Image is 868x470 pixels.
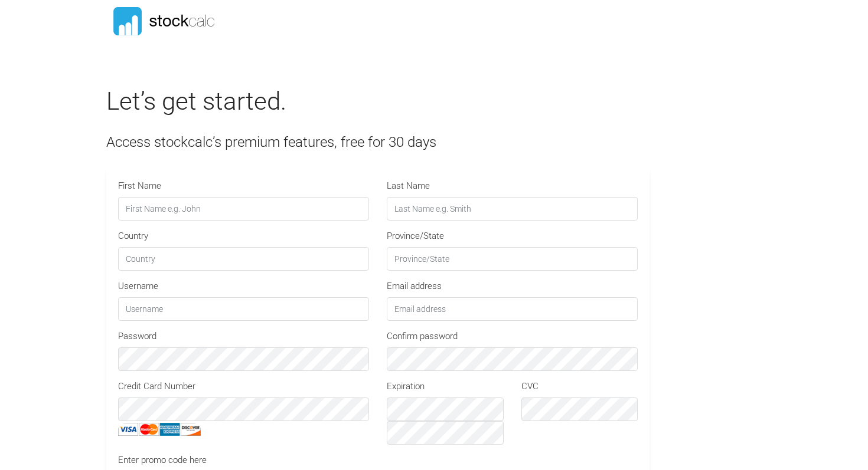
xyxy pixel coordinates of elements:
img: CC_icons.png [118,423,201,436]
label: Enter promo code here [118,453,207,467]
input: Email address [387,297,638,321]
input: Country [118,247,369,271]
label: Province/State [387,229,444,243]
label: CVC [521,380,539,393]
h4: Access stockcalc’s premium features, free for 30 days [106,134,650,151]
label: Email address [387,280,442,293]
input: First Name e.g. John [118,197,369,221]
label: Confirm password [387,330,458,343]
input: Last Name e.g. Smith [387,197,638,221]
h2: Let’s get started. [106,87,650,116]
label: Username [118,280,158,293]
label: Last Name [387,179,430,193]
input: Province/State [387,247,638,271]
label: Password [118,330,156,343]
label: Credit Card Number [118,380,195,393]
input: Username [118,297,369,321]
label: Expiration [387,380,425,393]
label: First Name [118,179,161,193]
label: Country [118,229,148,243]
